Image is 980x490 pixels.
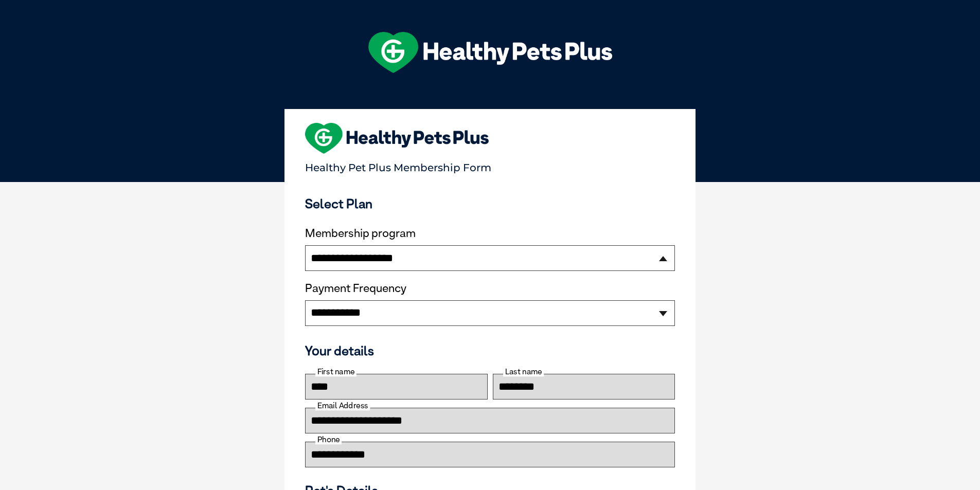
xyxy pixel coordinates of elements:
[305,282,406,295] label: Payment Frequency
[315,367,357,376] label: First name
[305,196,675,211] h3: Select Plan
[305,227,675,240] label: Membership program
[368,32,612,73] img: hpp-logo-landscape-green-white.png
[503,367,544,376] label: Last name
[315,401,370,410] label: Email Address
[305,123,489,154] img: heart-shape-hpp-logo-large.png
[315,435,342,444] label: Phone
[305,157,675,174] p: Healthy Pet Plus Membership Form
[305,343,675,358] h3: Your details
